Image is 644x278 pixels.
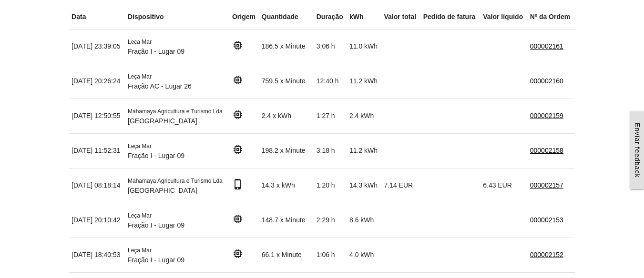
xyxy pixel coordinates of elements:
td: 1:27 h [314,99,347,133]
a: 000002159 [530,112,563,119]
td: 1:06 h [314,238,347,272]
td: 2.4 kWh [347,99,381,133]
td: 11.2 kWh [347,133,381,168]
a: 000002157 [530,181,563,189]
td: [DATE] 08:18:14 [69,168,125,203]
td: 148.7 x Minute [259,203,314,238]
td: 3:18 h [314,133,347,168]
td: 66.1 x Minute [259,238,314,272]
span: Leça Mar [128,143,152,149]
td: [DATE] 20:26:24 [69,64,125,99]
td: [DATE] 11:52:31 [69,133,125,168]
td: 8.6 kWh [347,203,381,238]
a: Enviar feedback [630,111,644,189]
td: [DATE] 18:40:53 [69,238,125,272]
td: 14.3 kWh [347,168,381,203]
td: 12:40 h [314,64,347,99]
td: 2.4 x kWh [259,99,314,133]
span: Leça Mar [128,212,152,219]
i: memory [232,109,244,120]
td: 2:29 h [314,203,347,238]
td: 11.2 kWh [347,64,381,99]
span: Fração I - Lugar 09 [128,48,184,55]
td: 759.5 x Minute [259,64,314,99]
span: [GEOGRAPHIC_DATA] [128,187,197,194]
i: memory [232,213,244,225]
span: Fração I - Lugar 09 [128,221,184,229]
span: Mahamaya Agricultura e Turismo Lda [128,108,223,115]
td: 186.5 x Minute [259,29,314,64]
td: 14.3 x kWh [259,168,314,203]
th: Valor líquido [480,5,528,30]
span: Leça Mar [128,247,152,254]
th: Data [69,5,125,30]
td: 4.0 kWh [347,238,381,272]
span: Leça Mar [128,73,152,80]
th: Pedido de fatura [421,5,480,30]
a: 000002160 [530,77,563,85]
a: 000002161 [530,42,563,50]
a: 000002152 [530,251,563,258]
a: 000002153 [530,216,563,224]
td: 7.14 EUR [381,168,420,203]
i: memory [232,248,244,259]
td: 198.2 x Minute [259,133,314,168]
td: [DATE] 20:10:42 [69,203,125,238]
td: [DATE] 12:50:55 [69,99,125,133]
i: memory [232,74,244,86]
th: Dispositivo [125,5,230,30]
span: Fração AC - Lugar 26 [128,82,192,90]
td: 3:06 h [314,29,347,64]
td: [DATE] 23:39:05 [69,29,125,64]
i: phone_iphone [232,179,244,190]
th: Nº da Ordem [528,5,575,30]
th: Duração [314,5,347,30]
td: 1:20 h [314,168,347,203]
a: 000002158 [530,147,563,154]
span: [GEOGRAPHIC_DATA] [128,117,197,125]
i: memory [232,40,244,51]
th: Valor total [381,5,420,30]
td: 6.43 EUR [480,168,528,203]
span: Fração I - Lugar 09 [128,256,184,264]
th: kWh [347,5,381,30]
span: Leça Mar [128,39,152,45]
th: Quantidade [259,5,314,30]
td: 11.0 kWh [347,29,381,64]
span: Mahamaya Agricultura e Turismo Lda [128,178,223,184]
span: Fração I - Lugar 09 [128,152,184,159]
th: Origem [230,5,259,30]
i: memory [232,144,244,155]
